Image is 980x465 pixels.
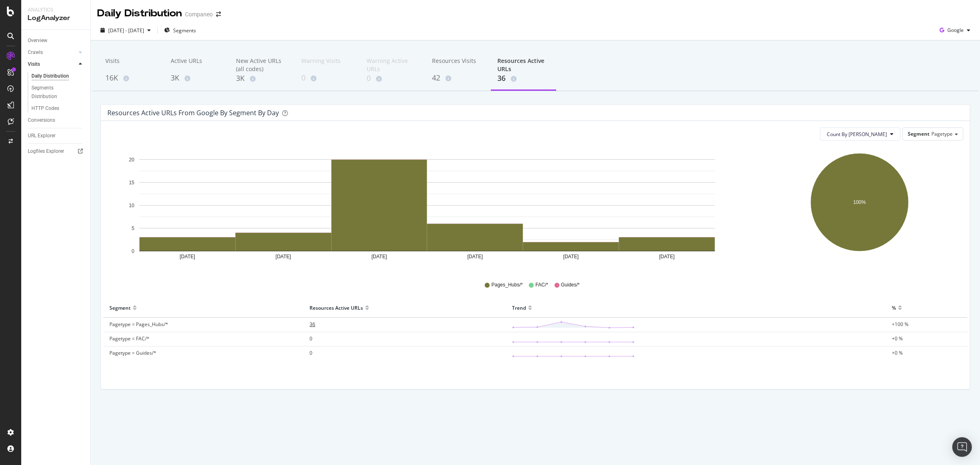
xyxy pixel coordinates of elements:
div: Resources Active URLs [497,57,550,73]
span: +100 % [892,321,909,328]
div: 0 [301,73,354,83]
div: Resources Visits [432,57,484,72]
text: 10 [129,203,135,208]
span: Pagetype = FAC/* [109,335,149,342]
div: Logfiles Explorer [28,147,64,156]
span: Pagetype = Guides/* [109,349,156,356]
a: Visits [28,60,76,69]
a: Crawls [28,48,76,57]
div: Resources Active URLs [310,301,363,314]
div: 42 [432,73,484,83]
div: Overview [28,36,47,45]
div: URL Explorer [28,132,56,140]
text: 20 [129,157,135,163]
div: Open Intercom Messenger [952,437,972,457]
text: 100% [853,199,866,205]
a: Segments Distribution [31,84,85,101]
span: 36 [310,321,315,328]
svg: A chart. [107,147,747,270]
text: 15 [129,180,135,186]
div: LogAnalyzer [28,13,84,23]
svg: A chart. [755,147,963,270]
div: Segments Distribution [31,84,77,101]
span: +0 % [892,349,903,356]
div: 3K [236,73,288,84]
text: [DATE] [276,254,291,259]
span: +0 % [892,335,903,342]
button: Count By [PERSON_NAME] [820,127,900,141]
span: Pagetype [931,130,953,137]
div: Visits [105,57,158,72]
text: [DATE] [563,254,579,259]
span: FAC/* [535,282,548,288]
a: Overview [28,36,85,45]
span: Segments [173,27,196,34]
div: 3K [171,73,223,83]
div: 0 [367,73,419,84]
div: Analytics [28,7,84,13]
button: [DATE] - [DATE] [97,24,154,37]
button: Segments [161,24,199,37]
div: Warning Visits [301,57,354,72]
span: Pagetype = Pages_Hubs/* [109,321,168,328]
div: Daily Distribution [31,72,69,80]
div: 16K [105,73,158,83]
text: [DATE] [180,254,195,259]
div: arrow-right-arrow-left [216,11,221,17]
span: Guides/* [561,282,580,288]
span: Count By Day [827,131,887,138]
a: HTTP Codes [31,104,85,113]
div: % [892,301,896,314]
div: Trend [512,301,526,314]
div: Companeo [185,10,213,18]
div: Segment [109,301,131,314]
div: Active URLs [171,57,223,72]
span: 0 [310,349,312,356]
span: Segment [908,130,929,137]
span: Google [947,27,964,34]
div: Crawls [28,48,43,57]
text: 5 [131,226,134,231]
span: [DATE] - [DATE] [108,27,144,34]
a: Conversions [28,116,85,125]
div: Warning Active URLs [367,57,419,73]
text: [DATE] [659,254,675,259]
div: Resources Active URLs from google by Segment by Day [107,109,279,117]
span: 0 [310,335,312,342]
div: Conversions [28,116,55,125]
text: 0 [131,248,134,254]
div: Daily Distribution [97,7,182,20]
a: Daily Distribution [31,72,85,80]
a: Logfiles Explorer [28,147,85,156]
text: [DATE] [372,254,387,259]
div: New Active URLs (all codes) [236,57,288,73]
div: Visits [28,60,40,69]
button: Google [936,24,973,37]
div: HTTP Codes [31,104,59,113]
div: 36 [497,73,550,84]
span: Pages_Hubs/* [491,282,523,288]
a: URL Explorer [28,132,85,140]
text: [DATE] [468,254,483,259]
